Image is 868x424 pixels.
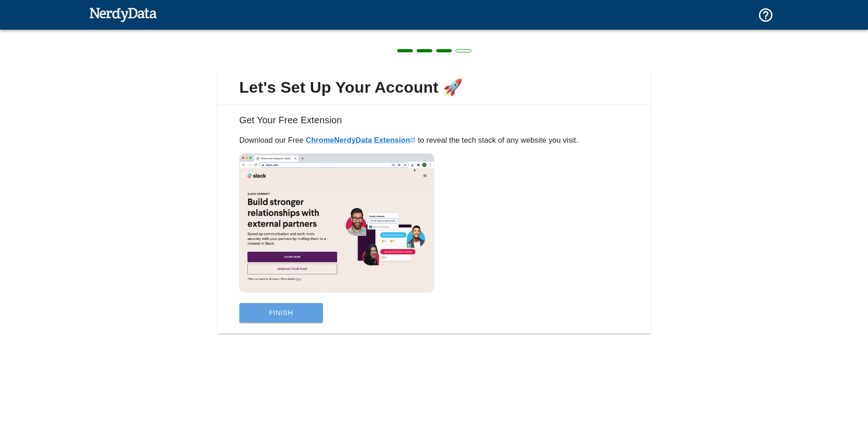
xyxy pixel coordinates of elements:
[752,1,779,29] button: Support and Documentation
[225,78,644,97] span: Let's Set Up Your Account 🚀
[239,303,323,323] button: Finish
[306,136,416,144] a: ChromeNerdyData Extension
[89,5,157,24] img: NerdyData.com
[225,113,644,135] h6: Get Your Free Extension
[239,135,629,146] p: Download our Free to reveal the tech stack of any website you visit.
